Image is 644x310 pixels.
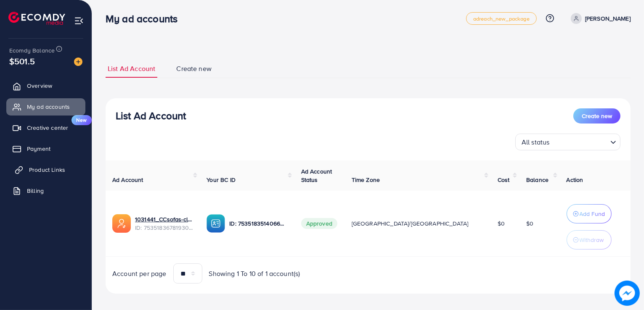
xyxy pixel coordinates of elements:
[72,115,92,125] span: New
[112,176,143,184] span: Ad Account
[207,176,236,184] span: Your BC ID
[229,218,287,229] p: ID: 7535183514066075664
[27,144,50,153] span: Payment
[6,161,85,178] a: Product Links
[74,16,84,26] img: menu
[6,140,85,157] a: Payment
[615,281,640,306] img: image
[552,134,607,148] input: Search for option
[112,214,131,233] img: ic-ads-acc.e4c84228.svg
[74,58,82,66] img: image
[580,235,604,245] p: Withdraw
[352,219,469,228] span: [GEOGRAPHIC_DATA]/[GEOGRAPHIC_DATA]
[6,98,85,115] a: My ad accounts
[567,230,612,250] button: Withdraw
[580,209,605,219] p: Add Fund
[301,218,337,229] span: Approved
[473,16,530,21] span: adreach_new_package
[6,182,85,199] a: Billing
[27,81,52,90] span: Overview
[27,187,44,195] span: Billing
[6,119,85,136] a: Creative centerNew
[582,112,612,120] span: Create new
[526,219,533,228] span: $0
[106,13,184,25] h3: My ad accounts
[135,215,193,232] div: <span class='underline'>1031441_CCsofas-cl79_1754421714937</span></br>7535183678193025025
[567,204,612,223] button: Add Fund
[6,77,85,94] a: Overview
[209,269,300,278] span: Showing 1 To 10 of 1 account(s)
[585,13,631,24] p: [PERSON_NAME]
[498,176,510,184] span: Cost
[135,215,193,223] a: 1031441_CCsofas-cl79_1754421714937
[515,134,620,150] div: Search for option
[301,167,332,184] span: Ad Account Status
[27,102,70,111] span: My ad accounts
[520,136,551,148] span: All status
[498,219,505,228] span: $0
[9,46,55,55] span: Ecomdy Balance
[9,55,35,67] span: $501.5
[29,166,65,174] span: Product Links
[207,214,225,233] img: ic-ba-acc.ded83a64.svg
[567,176,583,184] span: Action
[27,123,68,132] span: Creative center
[176,64,212,74] span: Create new
[352,176,380,184] span: Time Zone
[135,223,193,232] span: ID: 7535183678193025025
[108,64,155,74] span: List Ad Account
[526,176,549,184] span: Balance
[466,12,537,25] a: adreach_new_package
[116,110,186,122] h3: List Ad Account
[112,269,167,278] span: Account per page
[567,13,631,24] a: [PERSON_NAME]
[8,12,65,25] img: logo
[573,108,620,123] button: Create new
